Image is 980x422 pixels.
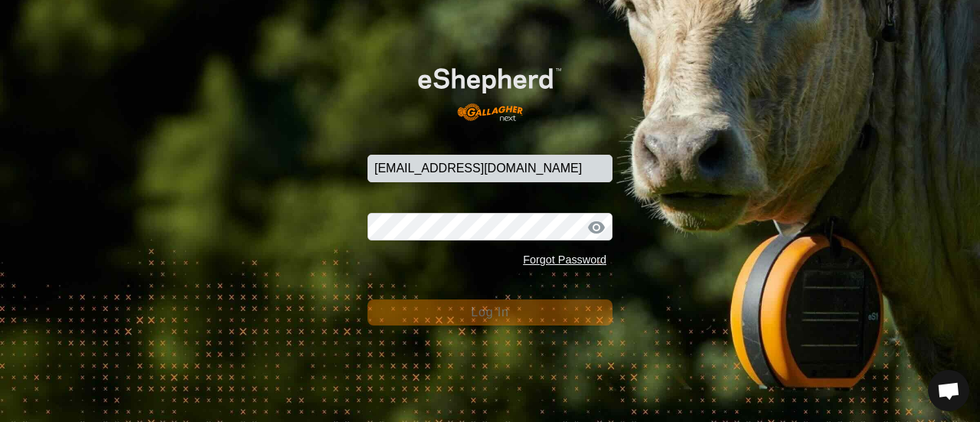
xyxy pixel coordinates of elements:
[367,299,612,325] button: Log In
[392,47,588,131] img: E-shepherd Logo
[471,306,508,319] span: Log In
[523,254,606,266] a: Forgot Password
[367,155,612,182] input: Email Address
[928,370,969,411] div: Open chat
